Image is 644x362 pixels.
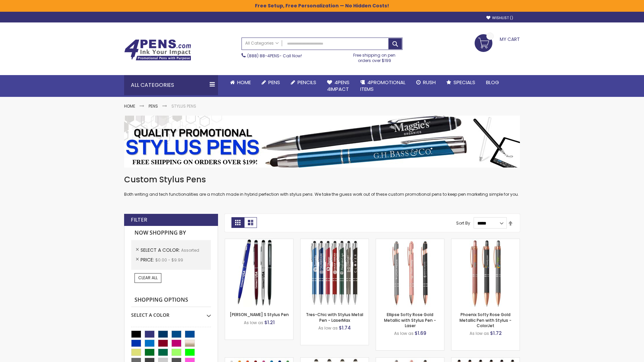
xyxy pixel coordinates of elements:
[135,273,161,283] a: Clear All
[225,75,256,90] a: Home
[138,275,158,281] span: Clear All
[394,330,414,336] span: As low as
[441,75,481,90] a: Specials
[318,325,338,331] span: As low as
[149,103,158,109] a: Pens
[327,79,350,93] span: 4Pens 4impact
[415,330,426,337] span: $1.69
[423,79,436,86] span: Rush
[264,319,275,326] span: $1.21
[322,75,355,97] a: 4Pens4impact
[453,79,475,86] span: Specials
[470,330,489,336] span: As low as
[355,75,411,97] a: 4PROMOTIONALITEMS
[456,220,470,226] label: Sort By
[486,15,513,20] a: Wishlist
[131,226,211,240] strong: Now Shopping by
[451,239,520,244] a: Phoenix Softy Rose Gold Metallic Pen with Stylus Pen - ColorJet-Assorted
[245,41,279,46] span: All Categories
[171,103,196,109] strong: Stylus Pens
[301,239,369,244] a: Tres-Chic with Stylus Metal Pen - LaserMax-Assorted
[141,247,181,253] span: Select A Color
[131,216,147,224] strong: Filter
[384,312,436,328] a: Ellipse Softy Rose Gold Metallic with Stylus Pen - Laser
[268,79,280,86] span: Pens
[124,174,520,185] h1: Custom Stylus Pens
[141,256,155,263] span: Price
[242,38,282,49] a: All Categories
[230,312,289,317] a: [PERSON_NAME] S Stylus Pen
[181,247,199,253] span: Assorted
[244,320,263,325] span: As low as
[486,79,499,86] span: Blog
[231,217,244,228] strong: Grid
[256,75,285,90] a: Pens
[124,103,135,109] a: Home
[411,75,441,90] a: Rush
[247,53,302,59] span: - Call Now!
[225,239,293,244] a: Meryl S Stylus Pen-Assorted
[376,239,444,307] img: Ellipse Softy Rose Gold Metallic with Stylus Pen - Laser-Assorted
[346,50,403,63] div: Free shipping on pen orders over $199
[481,75,504,90] a: Blog
[124,39,191,61] img: 4Pens Custom Pens and Promotional Products
[124,75,218,95] div: All Categories
[360,79,406,93] span: 4PROMOTIONAL ITEMS
[306,312,363,323] a: Tres-Chic with Stylus Metal Pen - LaserMax
[339,324,351,331] span: $1.74
[124,174,520,197] div: Both writing and tech functionalities are a match made in hybrid perfection with stylus pens. We ...
[131,293,211,307] strong: Shopping Options
[225,239,293,307] img: Meryl S Stylus Pen-Assorted
[451,239,520,307] img: Phoenix Softy Rose Gold Metallic Pen with Stylus Pen - ColorJet-Assorted
[131,307,211,318] div: Select A Color
[124,116,520,168] img: Stylus Pens
[376,239,444,244] a: Ellipse Softy Rose Gold Metallic with Stylus Pen - Laser-Assorted
[247,53,279,59] a: (888) 88-4PENS
[285,75,322,90] a: Pencils
[237,79,251,86] span: Home
[298,79,316,86] span: Pencils
[155,257,183,263] span: $0.00 - $9.99
[460,312,512,328] a: Phoenix Softy Rose Gold Metallic Pen with Stylus - ColorJet
[490,330,502,337] span: $1.72
[301,239,369,307] img: Tres-Chic with Stylus Metal Pen - LaserMax-Assorted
